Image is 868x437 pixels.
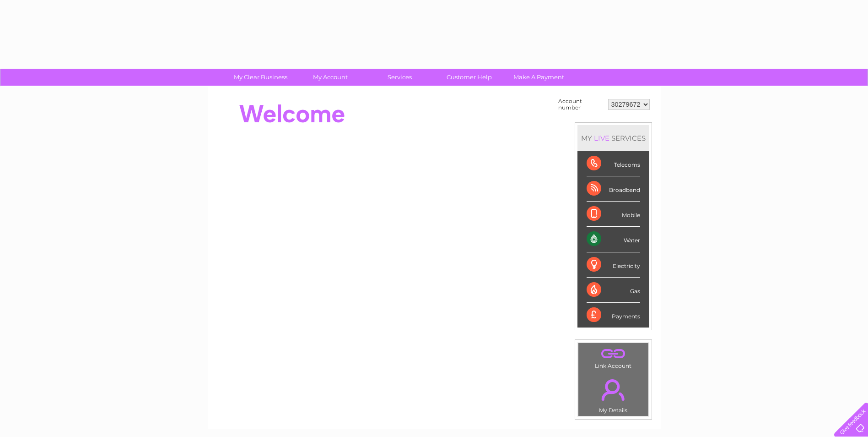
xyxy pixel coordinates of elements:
a: Customer Help [431,69,507,86]
td: Account number [556,96,606,113]
a: My Account [292,69,368,86]
a: Make A Payment [501,69,577,86]
a: . [581,345,646,361]
div: Payments [587,303,640,328]
a: . [581,374,646,406]
a: Services [362,69,437,86]
td: Link Account [578,343,649,371]
div: Broadband [587,176,640,202]
div: MY SERVICES [577,125,649,151]
div: Telecoms [587,151,640,176]
div: Water [587,227,640,252]
div: LIVE [592,134,611,142]
td: My Details [578,371,649,416]
div: Electricity [587,252,640,278]
div: Mobile [587,202,640,227]
a: My Clear Business [223,69,298,86]
div: Gas [587,278,640,303]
